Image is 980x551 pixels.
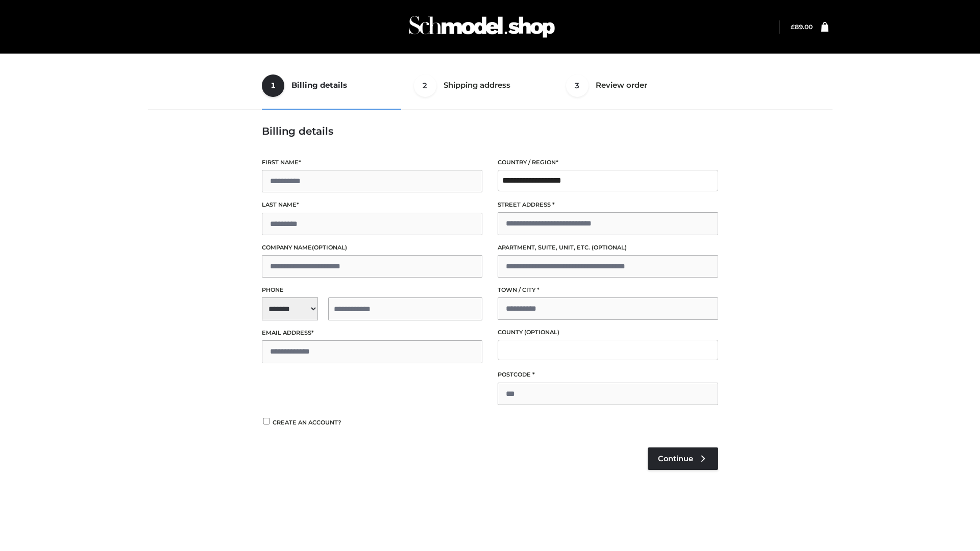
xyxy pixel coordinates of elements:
[648,447,718,470] a: Continue
[312,244,347,251] span: (optional)
[498,200,718,210] label: Street address
[262,200,482,210] label: Last name
[498,243,718,253] label: Apartment, suite, unit, etc.
[498,370,718,380] label: Postcode
[262,125,718,137] h3: Billing details
[262,285,482,295] label: Phone
[658,454,693,463] span: Continue
[791,23,795,31] span: £
[498,158,718,167] label: Country / Region
[498,328,718,337] label: County
[405,7,558,47] img: Schmodel Admin 964
[262,243,482,253] label: Company name
[262,158,482,167] label: First name
[262,418,271,424] input: Create an account?
[791,23,813,31] bdi: 89.00
[592,244,627,251] span: (optional)
[262,328,482,338] label: Email address
[498,285,718,295] label: Town / City
[524,329,559,336] span: (optional)
[791,23,813,31] a: £89.00
[273,419,341,426] span: Create an account?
